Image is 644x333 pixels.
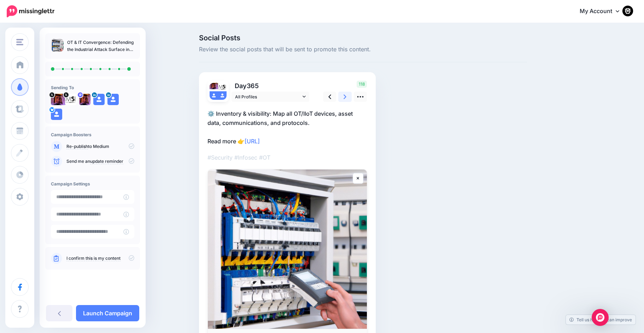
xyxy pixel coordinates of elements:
img: user_default_image.png [210,91,218,100]
img: user_default_image.png [93,94,105,105]
img: Missinglettr [7,5,54,17]
h4: Campaign Settings [51,181,134,186]
div: Open Intercom Messenger [592,309,609,326]
img: user_default_image.png [218,91,227,100]
span: All Profiles [235,93,301,101]
a: [URL] [245,138,260,145]
a: Re-publish [66,144,88,149]
img: 83642e166c72f455-88614.jpg [79,94,90,105]
a: update reminder [90,159,123,164]
a: Tell us how we can improve [566,315,636,325]
span: 118 [357,81,367,88]
img: user_default_image.png [107,94,119,105]
p: Day [232,81,310,91]
h4: Campaign Boosters [51,132,134,137]
img: 9dcb5b2910f5cc1401040388200f3460_thumb.jpg [51,39,64,52]
img: MSITwitterava-19631.jpg [218,83,227,91]
img: user_default_image.png [51,109,62,120]
p: to Medium [66,143,134,150]
p: Send me an [66,158,134,165]
a: My Account [573,3,633,20]
p: #Security #Infosec #OT [207,153,367,162]
img: OT & IT Convergence: Defending the Industrial Attack Surface in 2025 [208,170,367,329]
p: ⚙️ Inventory & visibility: Map all OT/IIoT devices, asset data, communications, and protocols. Re... [207,109,367,146]
img: menu.png [16,39,23,45]
a: All Profiles [232,92,309,102]
a: I confirm this is my content [66,256,121,261]
img: BHFunHouse-19603.jpg [51,94,66,105]
img: MSITwitterava-19631.jpg [65,94,76,105]
span: Review the social posts that will be sent to promote this content. [199,45,527,54]
p: OT & IT Convergence: Defending the Industrial Attack Surface in [DATE] [67,39,134,53]
span: 365 [247,82,259,90]
h4: Sending To [51,85,134,90]
img: BHFunHouse-19603.jpg [210,83,218,89]
span: Social Posts [199,34,527,41]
